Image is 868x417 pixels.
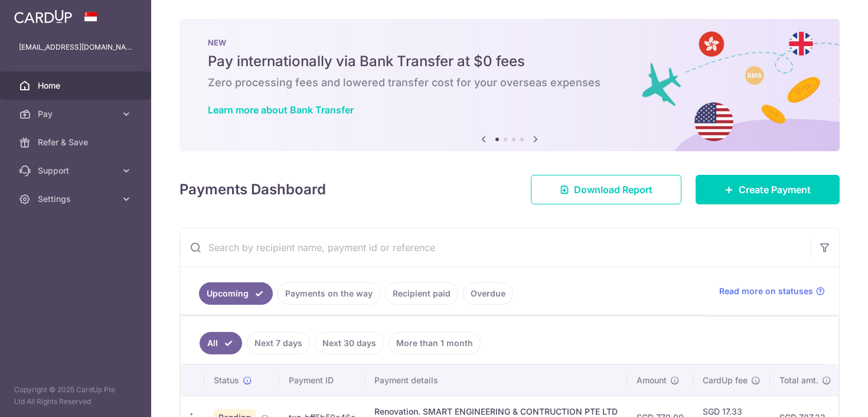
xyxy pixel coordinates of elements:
span: Support [38,165,116,177]
span: Status [214,374,239,386]
span: Read more on statuses [719,285,813,297]
th: Payment ID [279,365,365,396]
span: CardUp fee [703,374,748,386]
img: Bank transfer banner [180,19,840,151]
p: [EMAIL_ADDRESS][DOMAIN_NAME] [19,41,132,53]
p: NEW [208,38,811,47]
h4: Payments Dashboard [180,179,326,200]
h5: Pay internationally via Bank Transfer at $0 fees [208,52,811,71]
span: Total amt. [779,374,818,386]
a: Read more on statuses [719,285,825,297]
span: Amount [637,374,667,386]
th: Payment details [365,365,627,396]
span: Create Payment [739,183,811,197]
a: Next 30 days [315,332,384,354]
a: Learn more about Bank Transfer [208,104,354,116]
a: More than 1 month [389,332,481,354]
a: Upcoming [199,282,273,305]
a: Next 7 days [247,332,310,354]
span: Download Report [574,183,652,197]
a: Recipient paid [385,282,458,305]
span: Settings [38,193,116,205]
a: Download Report [531,175,681,204]
h6: Zero processing fees and lowered transfer cost for your overseas expenses [208,76,811,90]
span: Pay [38,108,116,120]
a: Create Payment [696,175,840,204]
a: All [200,332,242,354]
span: Refer & Save [38,136,116,148]
a: Payments on the way [278,282,380,305]
img: CardUp [14,9,72,24]
input: Search by recipient name, payment id or reference [180,229,811,266]
a: Overdue [463,282,513,305]
span: Home [38,80,116,92]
